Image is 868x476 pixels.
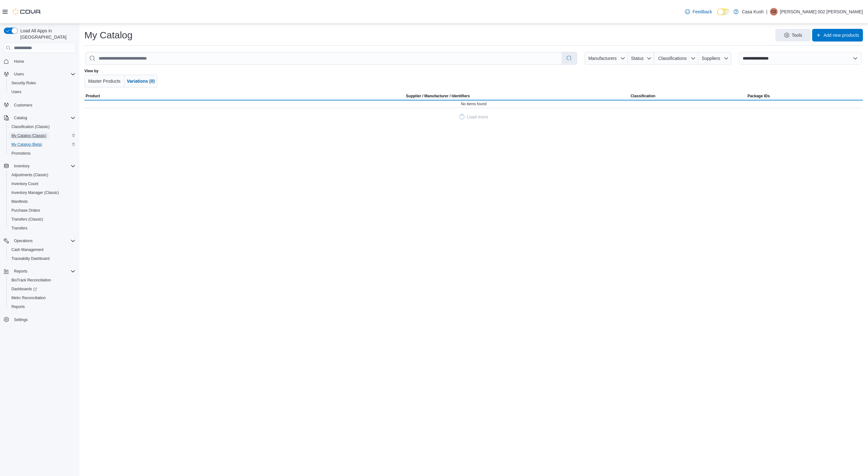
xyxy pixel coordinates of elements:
[1,162,78,170] button: Inventory
[11,217,43,222] span: Transfers (Classic)
[14,269,27,274] span: Reports
[11,57,76,65] span: Home
[88,79,121,84] span: Master Products
[9,303,76,311] span: Reports
[9,255,76,262] span: Traceabilty Dashboard
[631,93,655,99] span: Classification
[11,70,26,78] button: Users
[628,52,654,65] button: Status
[11,89,21,94] span: Users
[11,278,51,283] span: BioTrack Reconciliation
[6,215,78,224] button: Transfers (Classic)
[6,224,78,233] button: Transfers
[588,56,616,61] span: Manufacturers
[770,8,778,16] div: Carolyn 002 Nunez
[6,188,78,197] button: Inventory Manager (Classic)
[9,88,24,96] a: Users
[9,198,30,205] a: Manifests
[9,189,62,196] a: Inventory Manager (Classic)
[9,198,76,205] span: Manifests
[86,93,100,99] span: Product
[14,59,24,64] span: Home
[9,303,27,311] a: Reports
[11,286,37,292] span: Dashboards
[9,285,39,293] a: Dashboards
[6,197,78,206] button: Manifests
[717,9,730,15] input: Dark Mode
[824,32,859,38] span: Add new products
[9,294,76,302] span: Metrc Reconciliation
[11,162,32,170] button: Inventory
[9,88,76,96] span: Users
[9,207,43,214] a: Purchase Orders
[11,190,59,195] span: Inventory Manager (Classic)
[631,56,644,61] span: Status
[702,56,720,61] span: Suppliers
[13,9,41,15] img: Cova
[9,255,52,262] a: Traceabilty Dashboard
[9,189,76,196] span: Inventory Manager (Classic)
[9,79,76,87] span: Security Roles
[11,256,49,261] span: Traceabilty Dashboard
[9,150,76,157] span: Promotions
[127,79,155,84] span: Variations (0)
[9,79,38,87] a: Security Roles
[812,29,863,42] button: Add new products
[6,285,78,293] a: Dashboards
[9,215,76,223] span: Transfers (Classic)
[11,142,42,147] span: My Catalog (Beta)
[682,5,714,18] a: Feedback
[698,52,731,65] button: Suppliers
[11,295,46,300] span: Metrc Reconciliation
[11,114,30,122] button: Catalog
[9,215,46,223] a: Transfers (Classic)
[11,114,76,122] span: Catalog
[9,150,33,157] a: Promotions
[11,172,48,177] span: Adjustments (Classic)
[9,171,76,179] span: Adjustments (Classic)
[11,316,30,324] a: Settings
[742,8,763,16] p: Casa Kush
[1,113,78,122] button: Catalog
[14,103,32,108] span: Customers
[9,276,54,284] a: BioTrack Reconciliation
[6,293,78,302] button: Metrc Reconciliation
[461,101,487,106] span: No items found
[9,180,41,188] a: Inventory Count
[6,140,78,149] button: My Catalog (Beta)
[11,162,76,170] span: Inventory
[9,246,46,254] a: Cash Management
[6,149,78,158] button: Promotions
[14,164,30,169] span: Inventory
[14,72,24,77] span: Users
[6,179,78,188] button: Inventory Count
[11,80,36,86] span: Security Roles
[406,93,470,99] div: Supplier / Manufacturer / Identifiers
[9,141,76,148] span: My Catalog (Beta)
[1,70,78,79] button: Users
[11,133,47,138] span: My Catalog (Classic)
[6,131,78,140] button: My Catalog (Classic)
[1,57,78,66] button: Home
[11,247,43,252] span: Cash Management
[467,114,488,120] span: Load more
[14,238,33,243] span: Operations
[1,236,78,245] button: Operations
[9,171,51,179] a: Adjustments (Classic)
[6,206,78,215] button: Purchase Orders
[6,254,78,263] button: Traceabilty Dashboard
[9,123,76,131] span: Classification (Classic)
[4,54,76,341] nav: Complex example
[747,93,770,99] span: Package IDs
[585,52,628,65] button: Manufacturers
[459,114,465,120] span: Loading
[11,70,76,78] span: Users
[1,315,78,324] button: Settings
[6,79,78,87] button: Security Roles
[654,52,698,65] button: Classifications
[6,170,78,179] button: Adjustments (Classic)
[6,302,78,311] button: Reports
[9,123,52,131] a: Classification (Classic)
[11,124,50,129] span: Classification (Classic)
[9,224,76,232] span: Transfers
